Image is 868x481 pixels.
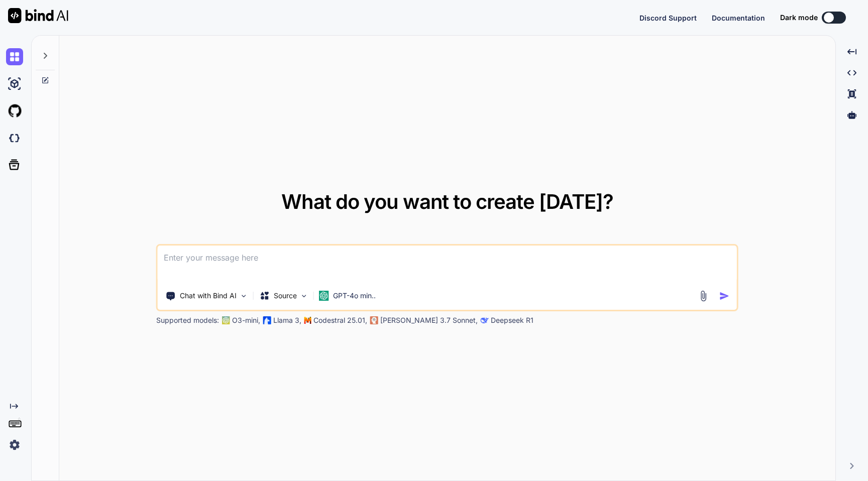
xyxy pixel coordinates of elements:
p: Chat with Bind AI [180,291,237,301]
img: Bind AI [8,8,68,23]
button: Discord Support [639,13,697,23]
p: Llama 3, [273,315,301,325]
span: Dark mode [780,13,818,23]
button: Documentation [712,13,765,23]
img: darkCloudIdeIcon [6,130,23,147]
img: icon [719,291,730,301]
img: Mistral-AI [304,317,311,324]
img: settings [6,436,23,453]
img: GPT-4o mini [319,291,329,301]
img: Pick Tools [240,292,248,300]
img: Pick Models [300,292,308,300]
p: Codestral 25.01, [313,315,367,325]
span: What do you want to create [DATE]? [281,189,613,214]
img: claude [481,316,489,324]
img: githubLight [6,102,23,119]
img: Llama2 [263,316,271,324]
span: Discord Support [639,14,697,22]
p: [PERSON_NAME] 3.7 Sonnet, [380,315,478,325]
img: GPT-4 [222,316,230,324]
p: Deepseek R1 [491,315,533,325]
img: ai-studio [6,75,23,92]
p: Supported models: [156,315,219,325]
p: GPT-4o min.. [333,291,376,301]
p: O3-mini, [232,315,260,325]
span: Documentation [712,14,765,22]
img: chat [6,48,23,65]
p: Source [274,291,297,301]
img: claude [370,316,378,324]
img: attachment [698,290,709,302]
